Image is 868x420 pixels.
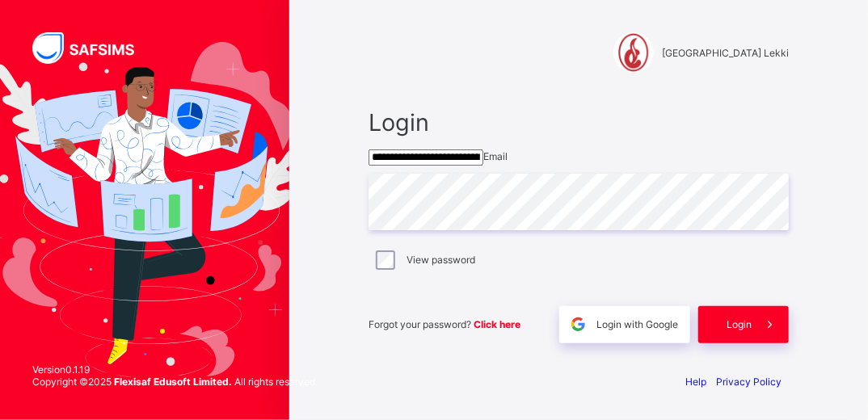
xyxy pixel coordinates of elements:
img: SAFSIMS Logo [32,32,154,64]
a: Privacy Policy [716,376,782,388]
img: google.396cfc9801f0270233282035f929180a.svg [569,315,588,334]
span: Login [369,108,789,136]
span: Login with Google [596,318,678,330]
strong: Flexisaf Edusoft Limited. [114,376,232,388]
span: [GEOGRAPHIC_DATA] Lekki [662,47,789,59]
span: Forgot your password? [369,318,520,330]
a: Help [685,376,706,388]
span: Copyright © 2025 All rights reserved. [32,376,318,388]
label: View password [407,254,475,266]
a: Click here [474,318,520,330]
span: Version 0.1.19 [32,363,318,376]
span: Login [727,318,752,330]
span: Email [483,150,508,162]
